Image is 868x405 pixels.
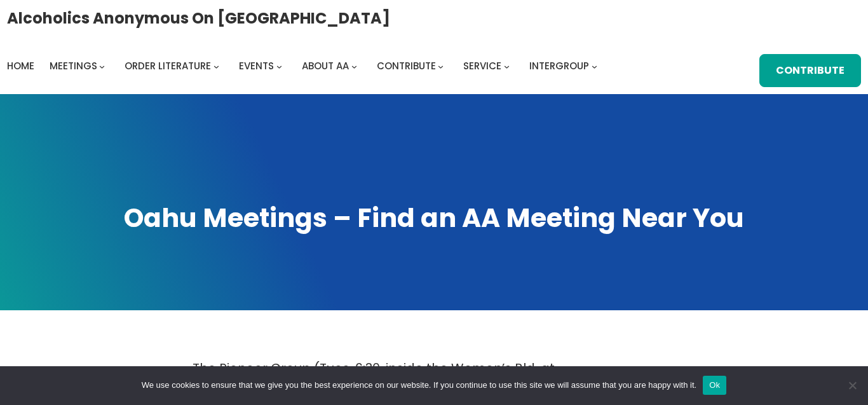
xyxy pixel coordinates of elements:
[529,59,589,72] span: Intergroup
[302,59,349,72] span: About AA
[125,59,211,72] span: Order Literature
[50,57,97,75] a: Meetings
[529,57,589,75] a: Intergroup
[438,63,444,69] button: Contribute submenu
[50,59,97,72] span: Meetings
[13,200,855,236] h1: Oahu Meetings – Find an AA Meeting Near You
[463,57,501,75] a: Service
[142,379,696,392] span: We use cookies to ensure that we give you the best experience on our website. If you continue to ...
[463,59,501,72] span: Service
[193,357,675,402] p: The Pioneer Group (Tues, 6:30, inside the Women’s Bld. at [DEMOGRAPHIC_DATA]) is seeking support....
[351,63,357,69] button: About AA submenu
[7,57,602,75] nav: Intergroup
[239,59,274,72] span: Events
[592,63,597,69] button: Intergroup submenu
[7,57,34,75] a: Home
[377,57,436,75] a: Contribute
[99,63,105,69] button: Meetings submenu
[703,376,726,395] button: Ok
[504,63,510,69] button: Service submenu
[846,379,858,392] span: No
[302,57,349,75] a: About AA
[7,59,34,72] span: Home
[239,57,274,75] a: Events
[759,54,862,87] a: Contribute
[276,63,282,69] button: Events submenu
[214,63,219,69] button: Order Literature submenu
[377,59,436,72] span: Contribute
[7,4,390,32] a: Alcoholics Anonymous on [GEOGRAPHIC_DATA]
